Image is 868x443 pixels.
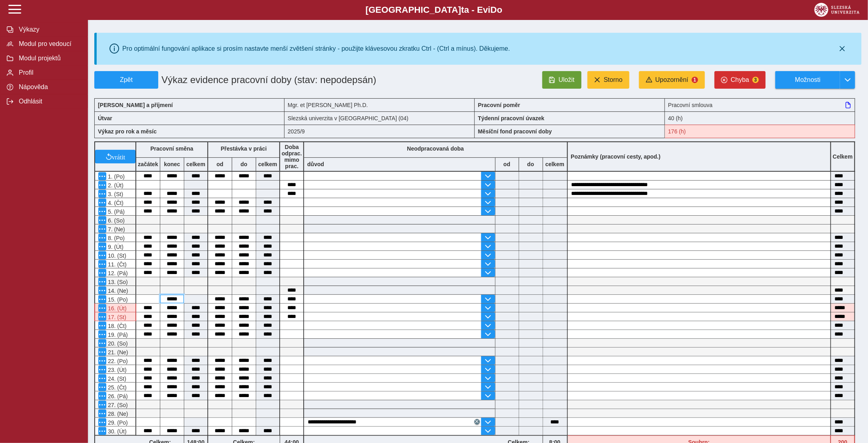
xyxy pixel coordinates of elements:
b: od [496,161,519,167]
b: Přestávka v práci [221,145,267,152]
span: 16. (Út) [106,305,127,312]
div: Odpracovaná doba v sobotu nebo v neděli. [94,286,136,295]
span: 24. (St) [106,375,126,382]
b: do [519,161,543,167]
div: Slezská univerzita v [GEOGRAPHIC_DATA] (04) [285,111,475,125]
img: logo_web_su.png [814,3,860,17]
span: Uložit [559,76,575,83]
span: Odhlásit [16,98,81,105]
button: Menu [98,401,106,409]
span: 20. (So) [106,340,128,347]
span: 1 [692,77,698,83]
div: Mgr. et [PERSON_NAME] Ph.D. [285,98,475,111]
b: Doba odprac. mimo prac. [282,144,302,169]
button: Menu [98,199,106,207]
span: 22. (Po) [106,358,128,364]
span: 9. (Út) [106,244,123,250]
button: Menu [98,374,106,382]
span: 2. (Út) [106,182,123,189]
b: celkem [256,161,279,167]
button: Menu [98,348,106,356]
b: konec [160,161,184,167]
b: celkem [184,161,207,167]
span: 10. (St) [106,252,126,259]
button: Menu [98,295,106,303]
button: Menu [98,260,106,268]
button: Menu [98,313,106,321]
button: Menu [98,409,106,417]
b: [PERSON_NAME] a příjmení [98,102,173,108]
button: Menu [98,207,106,215]
span: Storno [604,76,623,83]
button: Menu [98,181,106,189]
span: 8. (Po) [106,235,125,241]
button: Storno [587,71,629,89]
button: Upozornění1 [639,71,705,89]
button: Menu [98,225,106,233]
span: 23. (Út) [106,367,127,373]
b: [GEOGRAPHIC_DATA] a - Evi [24,5,844,15]
span: 7. (Ne) [106,226,125,232]
div: Pracovní smlouva [665,98,855,111]
button: Menu [98,216,106,224]
div: Pro optimální fungování aplikace si prosím nastavte menší zvětšení stránky - použijte klávesovou ... [122,45,510,52]
button: Menu [98,392,106,400]
span: Modul pro vedoucí [16,40,81,48]
button: Menu [98,242,106,250]
span: Možnosti [782,76,834,83]
span: D [490,5,497,15]
button: Menu [98,418,106,426]
div: 2025/9 [285,125,475,138]
button: Menu [98,366,106,373]
span: t [461,5,464,15]
button: Menu [98,251,106,259]
button: Menu [98,190,106,198]
b: Neodpracovaná doba [407,145,464,152]
span: 6. (So) [106,217,125,224]
div: Za daný den je odpracováno více (16 h) než je povolená hodnota (12 h) [94,304,136,312]
span: 13. (So) [106,279,128,285]
b: Pracovní poměr [478,102,520,108]
b: Týdenní pracovní úvazek [478,115,545,121]
button: Menu [98,304,106,312]
b: Měsíční fond pracovní doby [478,128,552,135]
b: začátek [136,161,160,167]
span: 28. (Ne) [106,411,128,417]
div: 40 (h) [665,111,855,125]
span: 12. (Pá) [106,270,128,276]
span: Profil [16,69,81,76]
span: 5. (Pá) [106,209,125,215]
button: Menu [98,234,106,242]
button: Menu [98,330,106,338]
span: Chyba [731,76,749,83]
b: celkem [543,161,567,167]
span: 14. (Ne) [106,288,128,294]
span: 1. (Po) [106,173,125,180]
span: 21. (Ne) [106,349,128,356]
span: 27. (So) [106,402,128,408]
b: Výkaz pro rok a měsíc [98,128,157,135]
span: 18. (Čt) [106,323,127,329]
span: 15. (Po) [106,296,128,303]
span: 4. (Čt) [106,200,123,206]
button: Menu [98,322,106,330]
span: 3. (St) [106,191,123,197]
b: Útvar [98,115,112,121]
button: Chyba3 [715,71,766,89]
span: o [497,5,503,15]
span: Výkazy [16,26,81,33]
span: Zpět [98,76,155,83]
button: Menu [98,357,106,365]
button: Menu [98,286,106,294]
b: důvod [307,161,324,167]
span: 25. (Čt) [106,384,127,391]
b: od [208,161,232,167]
b: Pracovní směna [150,145,193,152]
b: do [232,161,256,167]
span: vrátit [112,153,125,160]
span: 17. (St) [106,314,126,320]
b: Poznámky (pracovní cesty, apod.) [568,153,664,160]
h1: Výkaz evidence pracovní doby (stav: nepodepsán) [158,71,414,89]
button: Možnosti [775,71,840,89]
span: Nápověda [16,83,81,91]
